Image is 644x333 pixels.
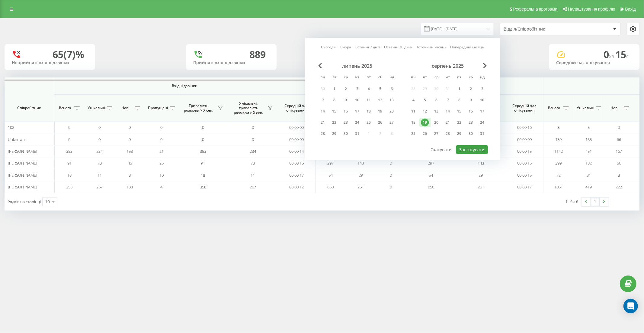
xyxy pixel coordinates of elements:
span: [PERSON_NAME] [8,149,37,154]
div: сб 30 серп 2025 р. [465,129,476,138]
span: 399 [556,160,562,166]
span: 0 [390,184,392,190]
div: серпень 2025 [408,63,488,69]
div: ср 6 серп 2025 р. [431,96,442,105]
span: 31 [587,172,591,178]
div: 9 [467,96,475,104]
div: вт 1 лип 2025 р. [328,84,340,93]
span: 297 [328,160,334,166]
div: 31 [478,130,486,138]
span: 8 [129,172,131,178]
div: 20 [388,107,396,115]
span: Реферальна програма [513,7,558,11]
span: 0 [604,48,615,61]
div: 1 [330,85,338,93]
abbr: вівторок [330,73,339,82]
span: 451 [586,149,592,154]
div: нд 6 лип 2025 р. [386,84,397,93]
abbr: вівторок [420,73,429,82]
div: 31 [353,130,361,138]
td: 00:00:16 [278,157,316,169]
div: 18 [365,107,373,115]
span: Пропущені [148,106,168,110]
div: 29 [330,130,338,138]
span: Next Month [483,63,487,68]
div: 23 [467,119,475,126]
span: 5 [588,125,590,130]
span: 0 [129,125,131,130]
abbr: середа [432,73,441,82]
div: 11 [365,96,373,104]
div: 12 [376,96,384,104]
abbr: субота [466,73,475,82]
span: 102 [8,125,14,130]
div: нд 20 лип 2025 р. [386,107,397,116]
div: 4 [365,85,373,93]
td: 00:00:14 [278,145,316,157]
a: Вчора [340,44,351,50]
span: 72 [556,172,561,178]
abbr: п’ятниця [455,73,464,82]
span: 21 [159,149,164,154]
div: 2 [342,85,350,93]
div: 22 [330,119,338,126]
span: Unknown [8,137,25,142]
span: 189 [556,137,562,142]
div: пн 21 лип 2025 р. [317,118,328,127]
span: хв [609,53,615,60]
div: ср 30 лип 2025 р. [340,129,351,138]
span: 419 [586,184,592,190]
span: 0 [618,125,620,130]
span: 78 [251,160,255,166]
div: Неприйняті вхідні дзвінки [12,60,88,65]
div: 21 [444,119,452,126]
div: нд 27 лип 2025 р. [386,118,397,127]
span: 0 [99,137,101,142]
span: 153 [127,149,133,154]
td: 00:00:17 [506,181,543,193]
div: 15 [330,107,338,115]
span: Нові [118,106,133,110]
a: 1 [591,198,600,206]
div: 17 [353,107,361,115]
span: Вхідні дзвінки [70,83,300,88]
div: пт 1 серп 2025 р. [453,84,465,93]
span: Співробітник [10,106,49,110]
div: 13 [388,96,396,104]
div: 18 [409,119,417,126]
div: 26 [376,119,384,126]
div: пн 18 серп 2025 р. [408,118,419,127]
div: 10 [45,199,50,205]
td: 00:00:00 [506,133,543,145]
td: 00:00:16 [506,122,543,133]
span: 11 [251,172,255,178]
div: 10 [353,96,361,104]
span: c [626,53,629,60]
div: нд 17 серп 2025 р. [476,107,488,116]
span: 8 [558,125,560,130]
span: 91 [67,160,72,166]
div: пт 25 лип 2025 р. [363,118,374,127]
div: пт 15 серп 2025 р. [453,107,465,116]
div: пн 28 лип 2025 р. [317,129,328,138]
span: 15 [615,48,629,61]
span: 91 [201,160,205,166]
abbr: понеділок [409,73,418,82]
span: Унікальні [577,106,594,110]
div: чт 3 лип 2025 р. [351,84,363,93]
div: 30 [342,130,350,138]
div: сб 5 лип 2025 р. [374,84,386,93]
div: 24 [478,119,486,126]
span: 261 [478,184,484,190]
div: ср 9 лип 2025 р. [340,96,351,105]
div: 27 [432,130,440,138]
span: 135 [586,137,592,142]
span: 234 [250,149,256,154]
div: 16 [342,107,350,115]
div: 9 [342,96,350,104]
span: [PERSON_NAME] [8,172,37,178]
div: 4 [409,96,417,104]
span: [PERSON_NAME] [8,160,37,166]
span: 0 [252,137,254,142]
div: 2 [467,85,475,93]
